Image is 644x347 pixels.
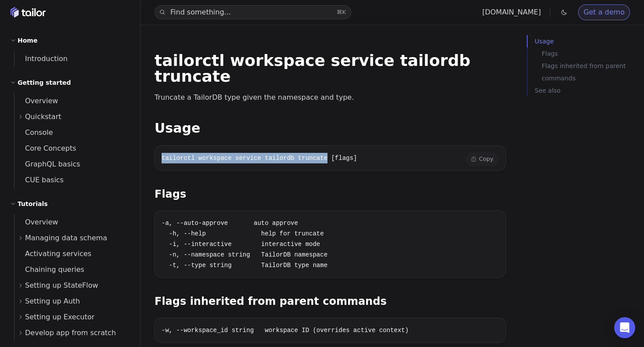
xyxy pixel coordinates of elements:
a: GraphQL basics [14,156,130,172]
a: Introduction [14,51,130,67]
span: Chaining queries [14,265,84,274]
code: tailorctl workspace service tailordb truncate [flags] [162,155,357,162]
span: Managing data schema [25,232,107,244]
code: -a, --auto-approve auto approve -h, --help help for truncate -i, --interactive interactive mode -... [162,220,327,269]
code: -w, --workspace_id string workspace ID (overrides active context) [162,327,409,334]
button: Toggle dark mode [559,7,569,18]
span: Overview [14,218,58,226]
span: Quickstart [25,111,61,123]
span: Setting up StateFlow [25,279,98,292]
h1: tailorctl workspace service tailordb truncate [155,53,506,84]
a: Flags inherited from parent commands [155,295,387,307]
h2: Getting started [18,77,71,88]
a: Flags [155,188,186,200]
a: Core Concepts [14,141,130,156]
a: See also [535,84,640,97]
a: Home [11,7,46,18]
span: Activating services [14,249,91,258]
a: Console [14,125,130,141]
h2: Tutorials [18,199,48,209]
a: CUE basics [14,172,130,188]
kbd: K [342,9,346,15]
a: Usage [155,120,200,136]
span: Develop app from scratch [25,327,116,339]
span: Core Concepts [14,144,76,152]
a: [DOMAIN_NAME] [482,8,541,16]
button: Copy [466,152,499,166]
button: Find something...⌘K [155,5,351,19]
a: Activating services [14,246,130,262]
kbd: ⌘ [336,9,342,15]
a: Overview [14,214,130,230]
a: Overview [14,93,130,109]
h2: Home [18,35,37,46]
a: Usage [535,35,640,47]
p: Truncate a TailorDB type given the namespace and type. [155,91,506,104]
a: Flags [542,47,640,60]
span: Console [14,128,53,137]
span: Overview [14,97,58,105]
div: Open Intercom Messenger [614,317,635,338]
a: Chaining queries [14,262,130,278]
span: Setting up Auth [25,295,80,307]
span: Introduction [14,54,68,63]
a: Flags inherited from parent commands [542,60,640,84]
span: CUE basics [14,176,64,184]
span: Setting up Executor [25,311,94,323]
span: GraphQL basics [14,160,80,168]
a: Get a demo [578,4,630,20]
